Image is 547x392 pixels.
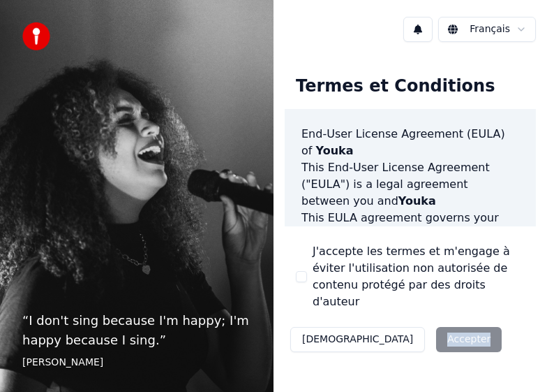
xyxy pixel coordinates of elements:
[301,210,519,310] p: This EULA agreement governs your acquisition and use of our software ("Software") directly from o...
[316,144,354,157] span: Youka
[22,22,50,50] img: youka
[313,243,525,310] label: J'accepte les termes et m'engage à éviter l'utilisation non autorisée de contenu protégé par des ...
[398,194,436,208] span: Youka
[301,159,519,210] p: This End-User License Agreement ("EULA") is a legal agreement between you and
[285,64,506,109] div: Termes et Conditions
[22,311,251,350] p: “ I don't sing because I'm happy; I'm happy because I sing. ”
[22,356,251,370] footer: [PERSON_NAME]
[301,126,519,159] h3: End-User License Agreement (EULA) of
[290,327,425,352] button: [DEMOGRAPHIC_DATA]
